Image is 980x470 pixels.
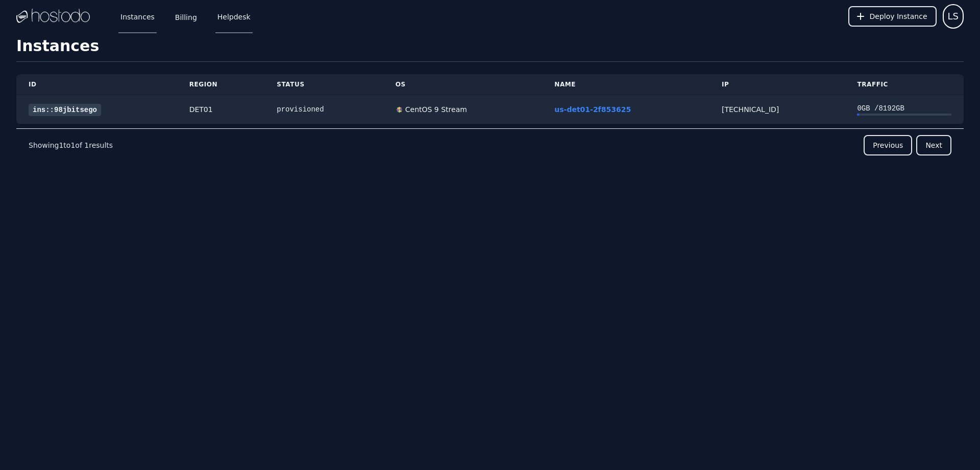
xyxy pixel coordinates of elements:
[16,74,177,95] th: ID
[59,141,63,149] span: 1
[848,6,937,27] button: Deploy Instance
[403,104,467,115] div: CentOS 9 Stream
[84,141,89,149] span: 1
[189,104,253,115] div: DET01
[542,74,709,95] th: Name
[554,105,631,114] a: us-det01-2f853625
[383,74,543,95] th: OS
[845,74,964,95] th: Traffic
[29,140,113,150] p: Showing to of results
[29,104,101,116] a: ins::98jbitsego
[70,141,75,149] span: 1
[722,104,832,115] div: [TECHNICAL_ID]
[916,135,951,155] button: Next
[870,11,927,21] span: Deploy Instance
[396,106,403,114] img: CentOS 9 Stream
[943,4,964,29] button: User menu
[16,128,964,162] nav: Pagination
[177,74,265,95] th: Region
[277,104,371,115] div: provisioned
[857,103,951,114] div: 0 GB / 8192 GB
[264,74,383,95] th: Status
[709,74,845,95] th: IP
[16,9,90,24] img: Logo
[864,135,912,155] button: Previous
[16,37,964,62] h1: Instances
[948,9,959,24] span: LS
